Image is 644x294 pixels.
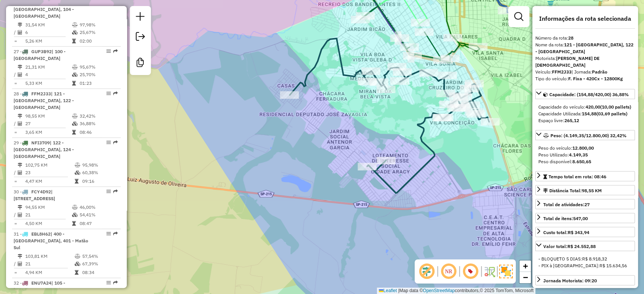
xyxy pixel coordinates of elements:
[79,220,117,227] td: 08:47
[568,76,623,81] strong: F. Fixa - 420Cx - 12800Kg
[535,213,635,223] a: Total de itens:547,00
[14,140,74,159] span: 29 -
[14,260,17,268] td: /
[75,262,80,266] i: % de utilização da cubagem
[106,49,111,54] em: Opções
[14,49,66,61] span: 27 -
[72,72,78,77] i: % de utilização da cubagem
[18,262,22,266] i: Total de Atividades
[72,23,78,27] i: % de utilização do peso
[113,280,118,285] em: Rota exportada
[14,140,74,159] span: | 122 - [GEOGRAPHIC_DATA], 124 - [GEOGRAPHIC_DATA]
[25,112,72,120] td: 98,55 KM
[582,188,602,193] span: 98,55 KM
[106,189,111,194] em: Opções
[25,169,74,176] td: 23
[572,159,591,164] strong: 8.650,65
[600,104,631,110] strong: (10,00 pallets)
[75,270,78,275] i: Tempo total em rota
[535,35,635,41] div: Número da rota:
[543,215,588,222] div: Total de itens:
[18,114,22,118] i: Distância Total
[14,178,17,185] td: =
[538,117,632,124] div: Espaço livre:
[25,120,72,127] td: 27
[82,169,118,176] td: 60,38%
[14,129,17,136] td: =
[538,152,632,158] div: Peso Utilizado:
[25,63,72,71] td: 21,31 KM
[82,269,118,276] td: 08:34
[535,101,635,127] div: Capacidade: (154,88/420,00) 36,88%
[535,41,635,55] div: Nome da rota:
[133,55,148,72] a: Criar modelo
[82,178,118,185] td: 09:16
[25,260,74,268] td: 21
[18,121,22,126] i: Total de Atividades
[499,265,513,278] img: Exibir/Ocultar setores
[18,23,22,27] i: Distância Total
[535,142,635,168] div: Peso: (4.149,35/12.800,00) 32,42%
[543,229,589,236] div: Custo total:
[567,243,596,249] strong: R$ 24.552,88
[14,120,17,127] td: /
[79,211,117,219] td: 54,41%
[535,275,635,285] a: Jornada Motorista: 09:20
[582,256,607,262] span: R$ 8.918,32
[31,91,51,96] span: FFM2J33
[18,163,22,167] i: Distância Total
[133,9,148,26] a: Nova sessão e pesquisa
[418,262,436,280] span: Exibir deslocamento
[72,114,78,118] i: % de utilização do peso
[72,221,76,226] i: Tempo total em rota
[31,189,51,194] span: FCY4D92
[14,231,88,250] span: | 400 - [GEOGRAPHIC_DATA], 401 - Matão Sul
[25,269,74,276] td: 4,94 KM
[75,254,80,259] i: % de utilização do peso
[14,91,74,110] span: | 121 - [GEOGRAPHIC_DATA], 122 - [GEOGRAPHIC_DATA]
[31,140,50,145] span: NFI3709
[584,202,590,207] strong: 27
[79,29,117,36] td: 25,67%
[18,254,22,259] i: Distância Total
[535,55,635,69] div: Motorista:
[572,69,607,75] span: | Jornada:
[113,231,118,236] em: Rota exportada
[75,170,80,175] i: % de utilização da cubagem
[72,39,76,43] i: Tempo total em rota
[75,163,80,167] i: % de utilização do peso
[535,55,599,68] strong: [PERSON_NAME] DE [DEMOGRAPHIC_DATA]
[543,202,590,207] span: Total de atividades:
[25,71,72,78] td: 4
[31,231,51,237] span: EBL8H62
[520,272,531,283] a: Zoom out
[535,15,635,22] h4: Informações da rota selecionada
[569,152,588,158] strong: 4.149,35
[568,230,589,235] strong: R$ 343,94
[25,80,72,87] td: 5,33 KM
[113,91,118,96] em: Rota exportada
[535,69,635,75] div: Veículo:
[543,243,596,250] div: Valor total:
[31,49,52,54] span: GUP3B92
[79,63,117,71] td: 95,67%
[25,37,72,45] td: 5,26 KM
[535,130,635,140] a: Peso: (4.149,35/12.800,00) 32,42%
[549,92,629,97] span: Capacidade: (154,88/420,00) 36,88%
[599,263,627,268] span: R$ 15.634,56
[538,256,632,262] div: - BLOQUETO 5 DIAS:
[535,185,635,195] a: Distância Total:98,55 KM
[18,30,22,35] i: Total de Atividades
[31,280,51,286] span: ENU7A24
[549,174,606,179] span: Tempo total em rota: 08:46
[14,231,88,250] span: 31 -
[72,121,78,126] i: % de utilização da cubagem
[14,91,74,110] span: 28 -
[14,280,65,292] span: 32 -
[535,253,635,272] div: Valor total:R$ 24.552,88
[79,37,117,45] td: 02:00
[543,187,602,194] div: Distância Total:
[25,253,74,260] td: 103,81 KM
[79,21,117,29] td: 97,98%
[14,189,55,201] span: | [STREET_ADDRESS]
